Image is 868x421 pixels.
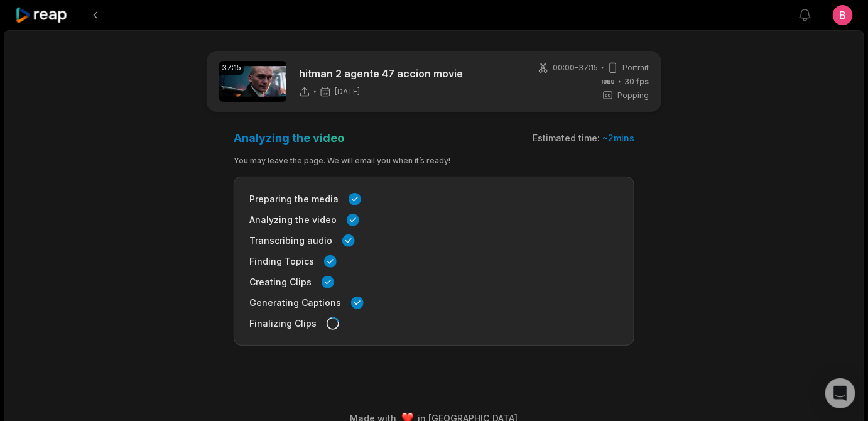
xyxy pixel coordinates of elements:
[622,62,649,74] span: Portrait
[249,234,332,247] span: Transcribing audio
[249,317,317,330] span: Finalizing Clips
[249,254,314,268] span: Finding Topics
[249,213,337,226] span: Analyzing the video
[602,133,634,143] span: ~ 2 mins
[249,275,312,288] span: Creating Clips
[636,77,649,86] span: fps
[234,155,634,167] div: You may leave the page. We will email you when it’s ready!
[249,192,339,205] span: Preparing the media
[624,76,649,87] span: 30
[533,132,634,145] div: Estimated time:
[553,62,598,74] span: 00:00 - 37:15
[617,90,649,101] span: Popping
[825,378,855,408] div: Open Intercom Messenger
[335,87,360,97] span: [DATE]
[219,61,244,75] div: 37:15
[299,66,463,81] p: hitman 2 agente 47 accion movie
[249,296,341,309] span: Generating Captions
[234,131,344,145] h3: Analyzing the video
